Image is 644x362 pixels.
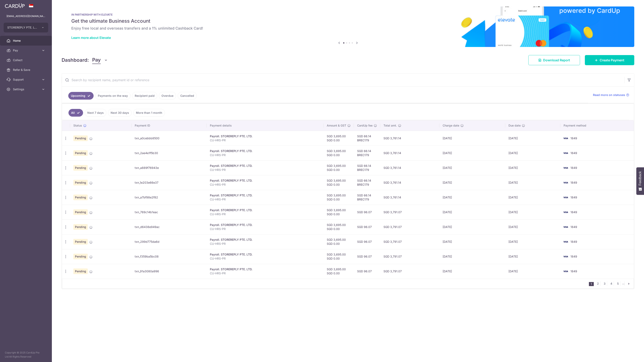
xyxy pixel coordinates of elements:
[380,131,439,146] td: SGD 3,761.14
[324,219,354,234] td: SGD 3,695.00 SGD 0.00
[95,92,130,100] a: Payments on the way
[562,254,570,259] img: Bank Card
[562,180,570,185] img: Bank Card
[210,149,320,153] div: Payroll. STOREREPLY PTE. LTD.
[62,73,624,86] input: Search by recipient name, payment id or reference
[210,252,320,257] div: Payroll. STOREREPLY PTE. LTD.
[73,239,88,245] span: Pending
[354,249,380,264] td: SGD 96.07
[73,165,88,171] span: Pending
[380,219,439,234] td: SGD 3,791.07
[210,138,320,142] p: CU-HRS-PR
[560,120,634,131] th: Payment method
[505,190,560,205] td: [DATE]
[13,48,40,52] span: Pay
[380,190,439,205] td: SGD 3,761.14
[62,56,89,64] h4: Dashboard:
[439,131,505,146] td: [DATE]
[210,271,320,275] p: CU-HRS-PR
[602,281,607,286] a: 3
[570,240,577,243] span: 1849
[595,281,600,286] a: 2
[13,78,40,82] span: Support
[622,281,625,286] li: ...
[327,124,346,128] span: Amount & GST
[131,234,206,249] td: txn_299d775da6d
[439,219,505,234] td: [DATE]
[131,160,206,175] td: txn_a889f76943e
[131,131,206,146] td: txn_a0cebbb8500
[562,225,570,229] img: Bank Card
[380,160,439,175] td: SGD 3,761.14
[324,160,354,175] td: SGD 3,695.00 SGD 0.00
[210,238,320,242] div: Payroll. STOREREPLY PTE. LTD.
[354,146,380,160] td: SGD 66.14 BREC179
[562,195,570,200] img: Bank Card
[439,249,505,264] td: [DATE]
[562,269,570,274] img: Bank Card
[636,167,644,195] button: Feedback - Show survey
[13,68,40,72] span: Refer & Save
[210,179,320,183] div: Payroll. STOREREPLY PTE. LTD.
[210,168,320,172] p: CU-HRS-PR
[131,219,206,234] td: txn_d6438e949ac
[508,124,521,128] span: Due date
[589,279,634,289] nav: pager
[383,124,397,128] span: Total amt.
[380,146,439,160] td: SGD 3,761.14
[178,92,197,100] a: Cancelled
[570,151,577,155] span: 1849
[354,175,380,190] td: SGD 66.14 BREC179
[210,242,320,246] p: CU-HRS-PR
[73,254,88,259] span: Pending
[570,269,577,273] span: 1849
[73,150,88,156] span: Pending
[354,131,380,146] td: SGD 66.14 BREC179
[357,124,373,128] span: CardUp fee
[439,160,505,175] td: [DATE]
[609,281,614,286] a: 4
[638,171,642,185] span: Feedback
[439,175,505,190] td: [DATE]
[73,124,82,128] span: Status
[62,6,634,47] img: Renovation banner
[210,183,320,187] p: CU-HRS-PR
[439,264,505,279] td: [DATE]
[562,151,570,155] img: Bank Card
[210,257,320,261] p: CU-HRS-PR
[380,234,439,249] td: SGD 3,791.07
[68,109,83,117] a: All
[600,58,624,63] span: Create Payment
[528,55,580,65] a: Download Report
[439,234,505,249] td: [DATE]
[13,39,40,43] span: Home
[380,205,439,219] td: SGD 3,791.07
[131,120,206,131] th: Payment ID
[4,23,48,32] button: STOREREPLY PTE. LTD.
[131,264,206,279] td: txn_91a3080a996
[131,175,206,190] td: txn_1e203e66e37
[354,190,380,205] td: SGD 66.14 BREC179
[71,18,625,24] h5: Get the ultimate Business Account
[131,249,206,264] td: txn_f359ba5bc08
[443,124,459,128] span: Charge date
[593,93,629,97] a: Read more on statuses
[210,223,320,227] div: Payroll. STOREREPLY PTE. LTD.
[13,87,40,91] span: Settings
[354,205,380,219] td: SGD 96.07
[505,249,560,264] td: [DATE]
[615,281,620,286] a: 5
[159,92,176,100] a: Overdue
[324,146,354,160] td: SGD 3,695.00 SGD 0.00
[505,219,560,234] td: [DATE]
[73,180,88,185] span: Pending
[73,135,88,141] span: Pending
[570,225,577,229] span: 1849
[380,264,439,279] td: SGD 3,791.07
[324,131,354,146] td: SGD 3,695.00 SGD 0.00
[505,234,560,249] td: [DATE]
[324,190,354,205] td: SGD 3,695.00 SGD 0.00
[132,92,157,100] a: Recipient paid
[505,264,560,279] td: [DATE]
[210,193,320,197] div: Payroll. STOREREPLY PTE. LTD.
